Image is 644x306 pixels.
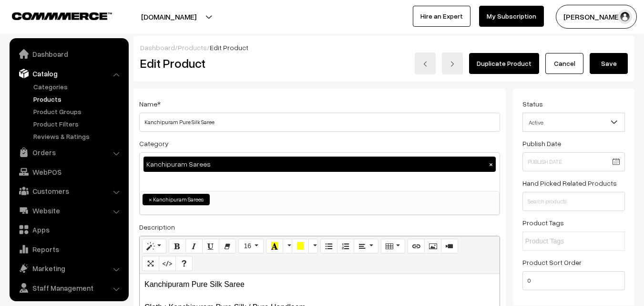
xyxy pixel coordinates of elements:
button: Remove Font Style (CTRL+\) [219,239,236,254]
button: Help [175,256,193,271]
button: Italic (CTRL+I) [185,239,203,254]
a: Hire an Expert [413,6,470,27]
button: Save [590,53,628,74]
button: Full Screen [142,256,159,271]
a: My Subscription [479,6,544,27]
a: COMMMERCE [12,10,95,21]
button: Link (CTRL+K) [408,239,425,254]
div: Kanchipuram Sarees [143,157,496,172]
span: Active [522,113,625,132]
button: More Color [283,239,292,254]
a: Products [178,43,207,52]
a: Cancel [545,53,583,74]
button: [DOMAIN_NAME] [108,5,230,29]
button: Background Color [292,239,309,254]
img: left-arrow.png [422,61,428,67]
div: / / [140,42,628,53]
label: Description [139,222,175,232]
button: Style [142,239,166,254]
a: Orders [12,144,125,161]
button: Paragraph [354,239,378,254]
input: Product Tags [525,236,609,246]
a: Reviews & Ratings [31,131,125,141]
button: Unordered list (CTRL+SHIFT+NUM7) [320,239,337,254]
img: user [618,10,632,24]
button: Underline (CTRL+U) [202,239,219,254]
a: Website [12,202,125,219]
a: Catalog [12,65,125,82]
label: Status [522,99,543,109]
a: Marketing [12,260,125,277]
button: Picture [424,239,441,254]
img: right-arrow.png [450,61,455,67]
label: Product Sort Order [522,257,582,267]
button: × [487,160,495,169]
input: Publish Date [522,152,625,171]
a: Categories [31,82,125,92]
img: COMMMERCE [12,12,112,20]
input: Search products [522,192,625,211]
a: Dashboard [12,45,125,63]
a: Product Groups [31,106,125,116]
input: Enter Number [522,271,625,290]
label: Publish Date [522,138,561,148]
span: Edit Product [210,43,248,52]
a: Customers [12,182,125,200]
label: Product Tags [522,218,564,228]
button: Table [381,239,405,254]
a: WebPOS [12,163,125,180]
button: Code View [159,256,176,271]
button: Recent Color [266,239,283,254]
a: Duplicate Product [469,53,539,74]
a: Apps [12,221,125,238]
button: Font Size [238,239,264,254]
button: More Color [308,239,318,254]
h2: Edit Product [140,56,335,71]
button: Ordered list (CTRL+SHIFT+NUM8) [337,239,354,254]
a: Reports [12,241,125,258]
label: Name [139,99,161,109]
a: Product Filters [31,119,125,129]
a: Dashboard [140,43,175,52]
button: [PERSON_NAME] [556,5,637,29]
label: Hand Picked Related Products [522,178,617,188]
span: 16 [244,242,251,250]
button: Video [441,239,458,254]
span: Active [523,114,624,131]
button: Bold (CTRL+B) [169,239,186,254]
a: Staff Management [12,279,125,296]
input: Name [139,113,500,132]
a: Products [31,94,125,104]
